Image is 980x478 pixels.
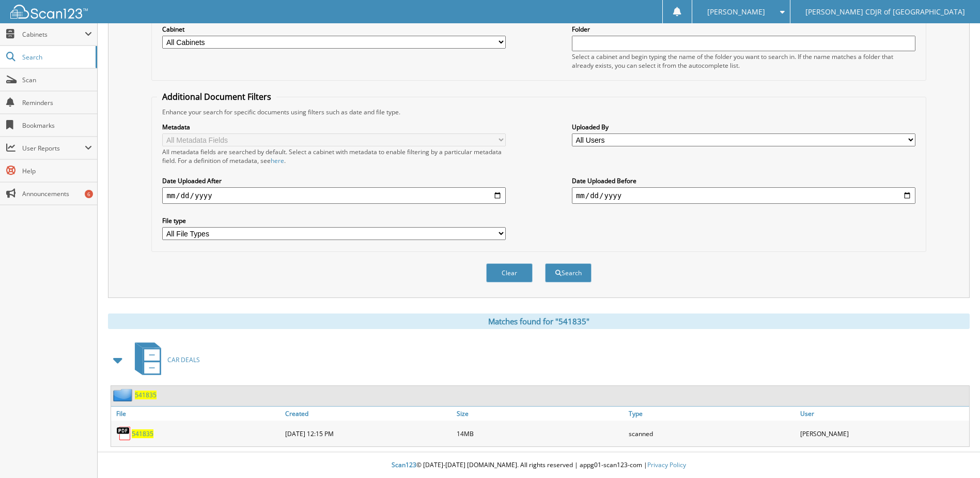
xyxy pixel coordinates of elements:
[162,123,506,131] label: Metadata
[572,25,915,34] label: Folder
[572,123,915,131] label: Uploaded By
[22,76,92,84] span: Scan
[162,216,506,225] label: File type
[798,423,969,444] div: [PERSON_NAME]
[22,30,85,39] span: Cabinets
[108,313,970,329] div: Matches found for "541835"
[572,187,915,204] input: end
[116,426,132,441] img: PDF.png
[798,407,969,421] a: User
[283,407,454,421] a: Created
[805,9,965,15] span: [PERSON_NAME] CDJR of [GEOGRAPHIC_DATA]
[647,460,686,469] a: Privacy Policy
[98,453,980,478] div: © [DATE]-[DATE] [DOMAIN_NAME]. All rights reserved | appg01-scan123-com |
[626,407,798,421] a: Type
[111,407,283,421] a: File
[283,423,454,444] div: [DATE] 12:15 PM
[157,91,276,102] legend: Additional Document Filters
[626,423,798,444] div: scanned
[129,339,200,380] a: CAR DEALS
[22,189,92,198] span: Announcements
[572,52,915,70] div: Select a cabinet and begin typing the name of the folder you want to search in. If the name match...
[85,190,93,198] div: 6
[22,98,92,107] span: Reminders
[545,263,592,282] button: Search
[572,176,915,185] label: Date Uploaded Before
[707,9,765,15] span: [PERSON_NAME]
[454,423,626,444] div: 14MB
[22,167,92,175] span: Help
[167,355,200,364] span: CAR DEALS
[132,429,153,438] a: 541835
[162,25,506,34] label: Cabinet
[271,156,284,165] a: here
[10,5,88,19] img: scan123-logo-white.svg
[928,428,980,478] iframe: Chat Widget
[135,391,157,399] a: 541835
[113,389,135,401] img: folder2.png
[22,53,90,62] span: Search
[162,147,506,165] div: All metadata fields are searched by default. Select a cabinet with metadata to enable filtering b...
[454,407,626,421] a: Size
[486,263,533,282] button: Clear
[22,144,85,153] span: User Reports
[392,460,416,469] span: Scan123
[22,121,92,130] span: Bookmarks
[162,176,506,185] label: Date Uploaded After
[157,108,920,116] div: Enhance your search for specific documents using filters such as date and file type.
[162,187,506,204] input: start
